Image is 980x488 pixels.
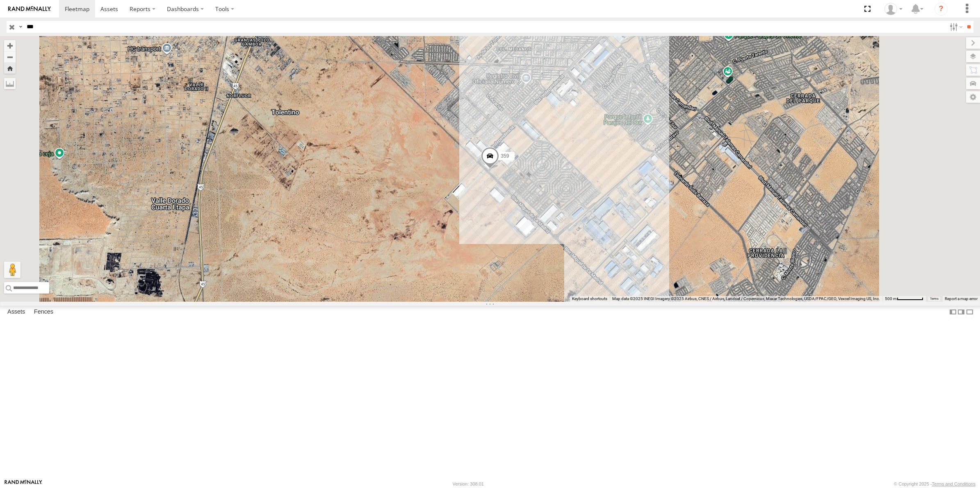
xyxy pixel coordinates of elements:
label: Map Settings [966,91,980,103]
label: Fences [30,306,57,318]
button: Map Scale: 500 m per 61 pixels [882,296,926,302]
div: Roberto Garcia [882,3,905,15]
label: Search Filter Options [946,21,964,33]
button: Zoom out [4,51,16,63]
span: 500 m [885,296,897,301]
div: Version: 308.01 [453,481,484,486]
i: ? [934,2,948,16]
label: Search Query [17,21,24,33]
span: Map data ©2025 INEGI Imagery ©2025 Airbus, CNES / Airbus, Landsat / Copernicus, Maxar Technologie... [612,296,880,301]
button: Zoom Home [4,63,16,74]
a: Terms and Conditions [932,481,975,486]
button: Drag Pegman onto the map to open Street View [4,262,21,278]
label: Dock Summary Table to the Left [949,306,957,318]
a: Visit our Website [5,480,42,488]
div: © Copyright 2025 - [894,481,975,486]
label: Hide Summary Table [966,306,974,318]
button: Keyboard shortcuts [572,296,607,302]
a: Terms (opens in new tab) [930,297,939,300]
a: Report a map error [945,296,978,301]
label: Assets [3,306,29,318]
img: rand-logo.svg [8,6,51,12]
label: Measure [4,78,16,89]
span: 359 [501,153,509,159]
button: Zoom in [4,40,16,51]
label: Dock Summary Table to the Right [957,306,965,318]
